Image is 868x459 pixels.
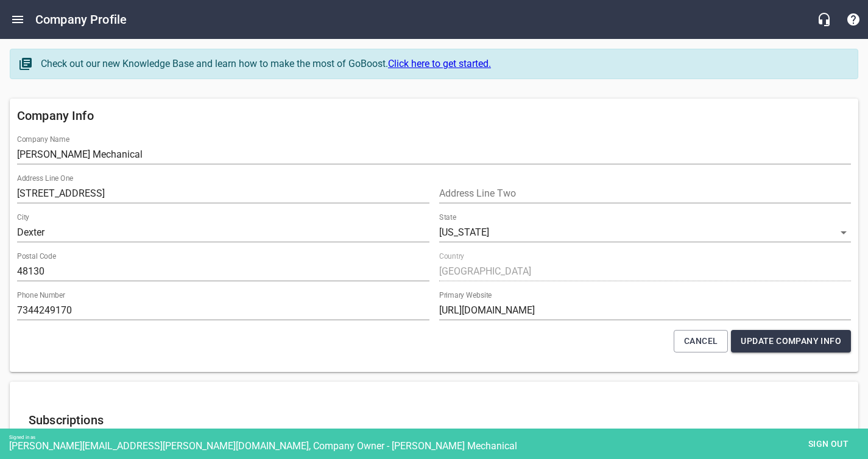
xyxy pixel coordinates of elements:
[803,436,854,452] span: Sign out
[798,433,859,455] button: Sign out
[3,5,32,34] button: Open drawer
[17,214,29,222] label: City
[9,440,868,452] div: [PERSON_NAME][EMAIL_ADDRESS][PERSON_NAME][DOMAIN_NAME], Company Owner - [PERSON_NAME] Mechanical
[731,330,851,352] button: Update Company Info
[388,58,491,69] a: Click here to get started.
[839,5,868,34] button: Support Portal
[29,410,839,430] h6: Subscriptions
[439,253,464,261] label: Country
[17,175,73,183] label: Address Line One
[41,57,845,71] div: Check out our new Knowledge Base and learn how to make the most of GoBoost.
[17,253,56,261] label: Postal Code
[674,330,728,352] button: Cancel
[439,214,456,222] label: State
[17,136,69,144] label: Company Name
[35,10,127,29] h6: Company Profile
[741,334,841,349] span: Update Company Info
[17,106,851,125] h6: Company Info
[9,435,868,440] div: Signed in as
[684,334,718,349] span: Cancel
[17,292,65,300] label: Phone Number
[439,292,492,300] label: Primary Website
[810,5,839,34] button: Live Chat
